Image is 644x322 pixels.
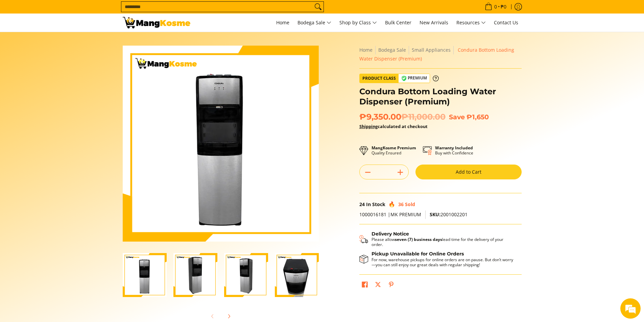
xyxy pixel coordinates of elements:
[273,14,293,32] a: Home
[123,253,167,297] img: Condura Bottom Loading Water Dispenser (Premium)-1
[359,74,439,83] a: Product Class Premium
[360,74,399,83] span: Product Class
[359,211,421,218] span: 1000016181 |MK PREMIUM
[123,46,319,242] img: Condura Bottom Loading Water Dispenser (Premium)
[372,231,409,237] strong: Delivery Notice
[420,19,448,26] span: New Arrivals
[373,280,383,291] a: Post on X
[412,47,451,53] a: Small Appliances
[500,4,507,9] span: ₱0
[467,113,489,121] span: ₱1,650
[415,165,522,179] button: Add to Cart
[386,280,396,291] a: Pin on Pinterest
[359,47,514,62] span: Condura Bottom Loading Water Dispenser (Premium)
[491,14,522,32] a: Contact Us
[494,19,518,26] span: Contact Us
[360,280,369,291] a: Share on Facebook
[359,231,515,247] button: Shipping & Delivery
[275,253,319,297] img: Condura Bottom Loading Water Dispenser (Premium)-4
[449,113,465,121] span: Save
[435,145,473,151] strong: Warranty Included
[372,145,416,155] p: Quality Ensured
[197,14,522,32] nav: Main Menu
[483,3,508,10] span: •
[392,167,408,178] button: Add
[493,4,498,9] span: 0
[456,19,486,27] span: Resources
[416,14,452,32] a: New Arrivals
[313,2,324,12] button: Search
[173,253,217,297] img: Condura Bottom Loading Water Dispenser (Premium)-2
[359,47,373,53] a: Home
[359,123,428,129] strong: calculated at checkout
[276,19,289,26] span: Home
[224,253,268,297] img: Condura Bottom Loading Water Dispenser (Premium)-3
[336,14,380,32] a: Shop by Class
[430,211,440,218] span: SKU:
[372,237,515,247] p: Please allow lead time for the delivery of your order.
[435,145,473,155] p: Buy with Confidence
[359,123,378,129] a: Shipping
[123,17,190,28] img: Condura Bottom Loading Water Dispenser l Mang Kosme
[398,201,404,207] span: 36
[359,112,446,122] span: ₱9,350.00
[385,19,411,26] span: Bulk Center
[399,74,430,82] span: Premium
[359,46,522,63] nav: Breadcrumbs
[401,76,407,81] img: premium-badge-icon.webp
[359,86,522,107] h1: Condura Bottom Loading Water Dispenser (Premium)
[339,19,377,27] span: Shop by Class
[372,145,416,151] strong: MangKosme Premium
[372,251,464,257] strong: Pickup Unavailable for Online Orders
[430,211,468,218] span: 2001002201
[382,14,415,32] a: Bulk Center
[360,167,376,178] button: Subtract
[395,237,442,242] strong: seven (7) business days
[453,14,489,32] a: Resources
[378,47,406,53] a: Bodega Sale
[359,201,365,207] span: 24
[297,19,331,27] span: Bodega Sale
[372,257,515,267] p: For now, warehouse pickups for online orders are on pause. But don’t worry—you can still enjoy ou...
[294,14,335,32] a: Bodega Sale
[366,201,385,207] span: In Stock
[401,112,446,122] del: ₱11,000.00
[405,201,415,207] span: Sold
